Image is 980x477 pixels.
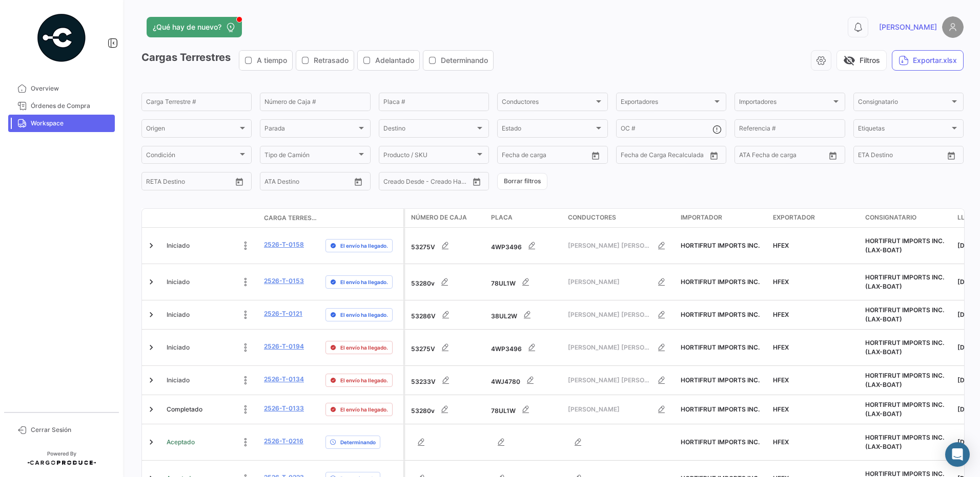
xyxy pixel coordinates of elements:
a: 2526-T-0121 [264,309,302,318]
span: [PERSON_NAME] [879,22,937,32]
button: ¿Qué hay de nuevo? [147,17,242,37]
span: [PERSON_NAME] [568,405,651,414]
span: Origen [146,126,238,134]
span: Determinando [441,55,488,66]
span: Tipo de Camión [264,153,356,160]
span: Overview [31,84,111,93]
a: 2526-T-0153 [264,276,304,286]
span: HORTIFRUT IMPORTS INC. [681,242,760,249]
button: Open calendar [351,174,366,189]
span: Consignatario [865,213,916,222]
input: ATA Desde [264,179,296,186]
span: HORTIFRUT IMPORTS INC. [681,343,760,351]
a: Expand/Collapse Row [146,404,156,415]
span: HFEX [773,405,789,413]
a: Órdenes de Compra [8,97,115,115]
span: Conductores [502,100,594,107]
span: Etiquetas [858,126,950,134]
span: visibility_off [843,54,855,67]
img: placeholder-user.png [942,16,964,38]
span: HORTIFRUT IMPORTS INC. (LAX-BOAT) [865,306,944,323]
span: Cerrar Sesión [31,425,111,435]
span: Conductores [568,213,616,222]
button: Open calendar [469,174,484,189]
span: [PERSON_NAME] [PERSON_NAME] [568,241,651,250]
datatable-header-cell: Consignatario [861,209,953,227]
span: Parada [264,126,356,134]
span: ¿Qué hay de nuevo? [153,22,221,32]
a: Overview [8,80,115,97]
span: Producto / SKU [383,153,475,160]
span: HFEX [773,438,789,446]
span: [PERSON_NAME] [568,277,651,287]
input: Creado Hasta [428,179,469,186]
div: 38UL2W [491,305,560,325]
button: Retrasado [296,51,354,70]
div: 53280v [411,272,483,292]
button: Open calendar [232,174,247,189]
span: HORTIFRUT IMPORTS INC. (LAX-BOAT) [865,372,944,388]
span: Placa [491,213,513,222]
span: Adelantado [375,55,414,66]
span: [PERSON_NAME] [PERSON_NAME] [568,343,651,352]
span: [PERSON_NAME] [PERSON_NAME] [568,310,651,319]
a: Expand/Collapse Row [146,342,156,353]
span: Iniciado [167,376,190,385]
span: HORTIFRUT IMPORTS INC. (LAX-BOAT) [865,273,944,290]
span: HORTIFRUT IMPORTS INC. [681,438,760,446]
a: Expand/Collapse Row [146,241,156,251]
input: Desde [621,153,639,160]
span: HORTIFRUT IMPORTS INC. [681,311,760,318]
span: HFEX [773,311,789,318]
span: HORTIFRUT IMPORTS INC. (LAX-BOAT) [865,401,944,418]
span: HORTIFRUT IMPORTS INC. [681,376,760,384]
div: 53275V [411,235,483,256]
button: Exportar.xlsx [892,50,964,71]
div: 53275V [411,337,483,358]
input: Hasta [172,179,213,186]
span: El envío ha llegado. [340,311,388,319]
span: HORTIFRUT IMPORTS INC. [681,405,760,413]
span: Condición [146,153,238,160]
span: Destino [383,126,475,134]
span: HFEX [773,242,789,249]
span: Completado [167,405,202,414]
a: 2526-T-0134 [264,375,304,384]
button: Borrar filtros [497,173,547,190]
span: HFEX [773,278,789,286]
div: 78UL1W [491,399,560,420]
input: ATA Hasta [778,153,819,160]
span: Iniciado [167,343,190,352]
span: Número de Caja [411,213,467,222]
div: 53233V [411,370,483,391]
span: HORTIFRUT IMPORTS INC. (LAX-BOAT) [865,339,944,356]
a: Expand/Collapse Row [146,277,156,287]
span: Determinando [340,438,376,446]
div: 53286V [411,305,483,325]
datatable-header-cell: Placa [487,209,564,227]
span: Iniciado [167,310,190,319]
input: Hasta [646,153,687,160]
span: El envío ha llegado. [340,376,388,384]
a: 2526-T-0216 [264,437,303,446]
button: visibility_offFiltros [836,50,887,71]
a: 2526-T-0194 [264,342,304,351]
datatable-header-cell: Importador [677,209,769,227]
h3: Cargas Terrestres [141,50,497,71]
button: Open calendar [588,148,603,163]
input: Hasta [884,153,925,160]
input: Creado Desde [383,179,421,186]
input: Desde [502,153,520,160]
input: Desde [146,179,165,186]
a: 2526-T-0158 [264,240,304,249]
span: Iniciado [167,277,190,287]
span: HFEX [773,376,789,384]
span: Importador [681,213,722,222]
datatable-header-cell: Exportador [769,209,861,227]
a: 2526-T-0133 [264,404,304,413]
button: Open calendar [944,148,959,163]
span: El envío ha llegado. [340,242,388,250]
span: HORTIFRUT IMPORTS INC. [681,278,760,286]
button: Open calendar [825,148,841,163]
span: El envío ha llegado. [340,278,388,286]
